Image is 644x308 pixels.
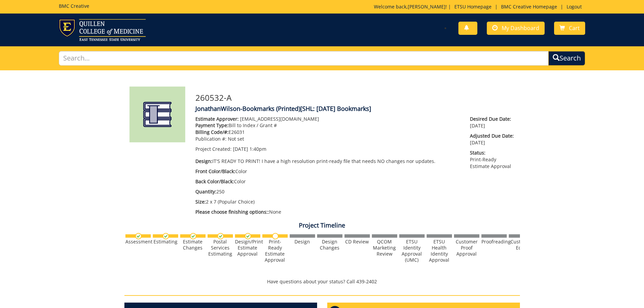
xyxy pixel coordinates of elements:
[290,239,315,245] div: Design
[195,198,460,205] p: 2 x 7 (Popular Choice)
[300,104,371,113] span: [SHL: [DATE] Bookmarks]
[195,198,206,205] span: Size:
[125,239,151,245] div: Assessment
[195,122,460,129] p: Bill to Index / Grant #
[399,239,425,263] div: ETSU Identity Approval (UMC)
[454,239,479,257] div: Customer Proof Approval
[470,133,515,146] p: [DATE]
[195,105,515,112] h4: JonathanWilson-Bookmarks (Printed)
[135,233,142,239] img: checkmark
[195,146,232,152] span: Project Created:
[481,239,507,245] div: Proofreading
[195,168,235,174] span: Front Color/Black:
[563,3,585,10] a: Logout
[470,116,515,129] p: [DATE]
[59,3,89,8] h5: BMC Creative
[451,3,495,10] a: ETSU Homepage
[153,239,178,245] div: Estimating
[427,239,452,263] div: ETSU Health Identity Approval
[217,233,224,239] img: checkmark
[317,239,342,251] div: Design Changes
[374,3,585,10] p: Welcome back, ! | | |
[195,178,460,185] p: Color
[498,3,560,10] a: BMC Creative Homepage
[59,51,549,66] input: Search...
[470,116,515,122] span: Desired Due Date:
[470,149,515,170] p: Print-Ready Estimate Approval
[195,93,515,102] h3: 260532-A
[372,239,397,257] div: QCOM Marketing Review
[554,22,585,35] a: Cart
[59,19,146,41] img: ETSU logo
[548,51,585,66] button: Search
[195,158,460,165] p: IT'S READY TO PRINT! I have a high resolution print-ready file that needs NO changes nor updates.
[408,3,446,10] a: [PERSON_NAME]
[195,129,229,135] span: Billing Code/#:
[195,188,216,195] span: Quantity:
[195,178,234,185] span: Back Color/Black:
[235,239,260,257] div: Design/Print Estimate Approval
[195,209,460,215] p: None
[195,158,212,164] span: Design:
[195,188,460,195] p: 250
[502,24,539,32] span: My Dashboard
[195,122,229,128] span: Payment Type:
[233,146,266,152] span: [DATE] 1:40pm
[163,233,169,239] img: checkmark
[262,239,288,263] div: Print-Ready Estimate Approval
[470,133,515,139] span: Adjusted Due Date:
[195,168,460,175] p: Color
[569,24,580,32] span: Cart
[245,233,251,239] img: checkmark
[487,22,545,35] a: My Dashboard
[180,239,206,251] div: Estimate Changes
[344,239,370,245] div: CD Review
[124,278,520,285] p: Have questions about your status? Call 439-2402
[272,233,279,239] img: no
[509,239,534,251] div: Customer Edits
[195,136,226,142] span: Publication #:
[195,116,239,122] span: Estimate Approver:
[208,239,233,257] div: Postal Services Estimating
[195,129,460,136] p: E26031
[190,233,196,239] img: checkmark
[228,136,244,142] span: Not set
[195,116,460,122] p: [EMAIL_ADDRESS][DOMAIN_NAME]
[470,149,515,156] span: Status:
[195,209,269,215] span: Please choose finishing options::
[124,222,520,229] h4: Project Timeline
[129,87,185,142] img: Product featured image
